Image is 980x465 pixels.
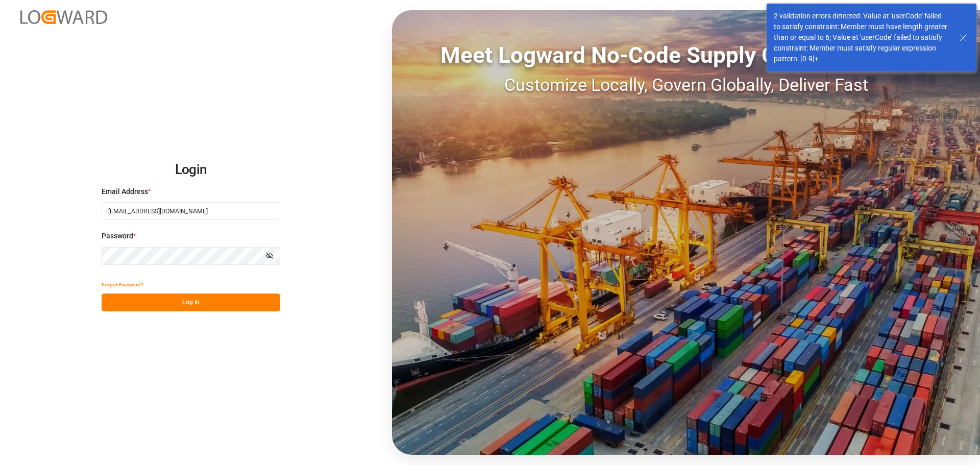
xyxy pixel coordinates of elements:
[20,10,107,24] img: Logward_new_orange.png
[392,38,980,72] div: Meet Logward No-Code Supply Chain Execution:
[102,202,280,220] input: Enter your email
[102,276,143,293] button: Forgot Password?
[102,186,148,197] span: Email Address
[392,72,980,98] div: Customize Locally, Govern Globally, Deliver Fast
[102,154,280,186] h2: Login
[774,11,949,64] div: 2 validation errors detected: Value at 'userCode' failed to satisfy constraint: Member must have ...
[102,293,280,311] button: Log In
[102,231,133,241] span: Password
